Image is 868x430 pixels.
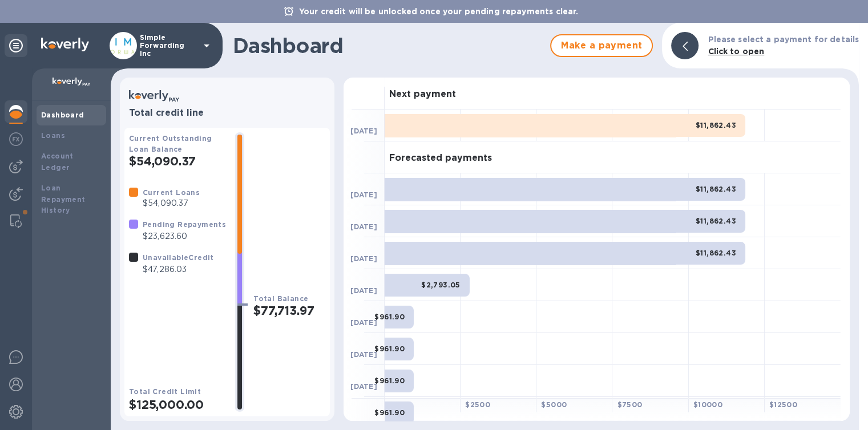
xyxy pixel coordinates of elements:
[143,188,200,197] b: Current Loans
[41,111,84,119] b: Dashboard
[389,89,456,100] h3: Next payment
[143,230,226,242] p: $23,623.60
[41,184,86,215] b: Loan Repayment History
[541,400,567,409] b: $ 5000
[253,303,325,318] h2: $77,713.97
[9,132,23,146] img: Foreign exchange
[143,197,200,209] p: $54,090.37
[350,350,377,359] b: [DATE]
[550,34,653,57] button: Make a payment
[350,127,377,135] b: [DATE]
[143,220,226,229] b: Pending Repayments
[696,185,736,193] b: $11,862.43
[253,294,308,303] b: Total Balance
[143,253,214,262] b: Unavailable Credit
[350,318,377,327] b: [DATE]
[129,397,226,412] h2: $125,000.00
[129,154,226,168] h2: $54,090.37
[389,400,399,409] b: $ 0
[299,7,579,16] b: Your credit will be unlocked once your pending repayments clear.
[769,400,797,409] b: $ 12500
[350,190,377,199] b: [DATE]
[389,153,492,164] h3: Forecasted payments
[41,152,74,172] b: Account Ledger
[560,39,643,52] span: Make a payment
[696,249,736,257] b: $11,862.43
[708,35,859,44] b: Please select a payment for details
[350,286,377,295] b: [DATE]
[465,400,490,409] b: $ 2500
[374,376,405,385] b: $961.90
[421,281,461,289] b: $2,793.05
[374,408,405,417] b: $961.90
[374,313,405,321] b: $961.90
[129,108,325,119] h3: Total credit line
[140,34,197,58] p: Simple Forwarding Inc
[233,34,544,58] h1: Dashboard
[374,344,405,353] b: $961.90
[129,387,201,396] b: Total Credit Limit
[41,131,65,140] b: Loans
[350,254,377,263] b: [DATE]
[617,400,642,409] b: $ 7500
[350,382,377,391] b: [DATE]
[696,121,736,129] b: $11,862.43
[41,38,89,51] img: Logo
[143,263,214,275] p: $47,286.03
[350,222,377,231] b: [DATE]
[708,47,764,56] b: Click to open
[696,217,736,225] b: $11,862.43
[129,134,212,153] b: Current Outstanding Loan Balance
[693,400,722,409] b: $ 10000
[5,34,27,57] div: Unpin categories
